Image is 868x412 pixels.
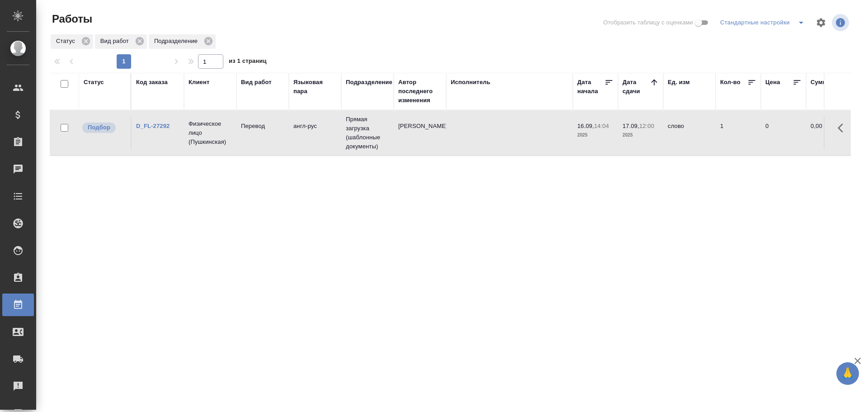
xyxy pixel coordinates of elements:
a: D_FL-27292 [136,123,170,129]
td: 0,00 ₽ [806,117,851,149]
p: Подразделение [154,37,201,46]
div: Статус [51,34,93,49]
p: Перевод [241,122,284,131]
span: Посмотреть информацию [832,14,851,31]
div: Дата начала [577,78,604,96]
p: 2025 [623,131,659,140]
p: 2025 [577,131,613,140]
div: Языковая пара [293,78,337,96]
p: Физическое лицо (Пушкинская) [189,119,232,147]
td: слово [663,117,716,149]
p: 17.09, [623,123,639,129]
td: 1 [716,117,761,149]
div: Кол-во [720,78,741,87]
td: 0 [761,117,806,149]
td: англ-рус [289,117,341,149]
div: Подразделение [149,34,216,49]
div: Автор последнего изменения [398,78,442,105]
div: Статус [84,78,104,87]
div: Можно подбирать исполнителей [81,122,126,134]
span: из 1 страниц [229,56,267,69]
p: Вид работ [100,37,132,46]
div: Код заказа [136,78,168,87]
span: Работы [50,12,92,26]
div: Исполнитель [451,78,491,87]
span: Отобразить таблицу с оценками [603,18,693,27]
button: Здесь прячутся важные кнопки [832,117,854,139]
span: Настроить таблицу [810,12,832,33]
div: Подразделение [346,78,392,87]
div: Ед. изм [668,78,690,87]
td: [PERSON_NAME] [394,117,446,149]
p: Статус [56,37,78,46]
div: Вид работ [95,34,147,49]
div: Вид работ [241,78,272,87]
p: Подбор [88,123,110,132]
span: 🙏 [840,364,855,383]
td: Прямая загрузка (шаблонные документы) [341,110,394,156]
div: Сумма [811,78,830,87]
div: Клиент [189,78,209,87]
div: Дата сдачи [623,78,650,96]
div: Цена [765,78,780,87]
button: 🙏 [836,362,859,385]
p: 14:04 [594,123,609,129]
p: 16.09, [577,123,594,129]
div: split button [718,15,810,30]
p: 12:00 [639,123,654,129]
